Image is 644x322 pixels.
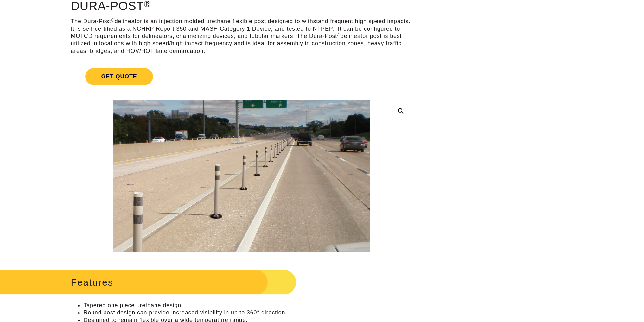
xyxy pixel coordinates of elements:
[71,60,412,93] a: Get Quote
[83,309,412,316] li: Round post design can provide increased visibility in up to 360° direction.
[85,68,153,85] span: Get Quote
[71,18,412,55] p: The Dura-Post delineator is an injection molded urethane flexible post designed to withstand freq...
[337,33,341,37] sup: ®
[111,18,115,22] sup: ®
[83,302,412,309] li: Tapered one piece urethane design.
